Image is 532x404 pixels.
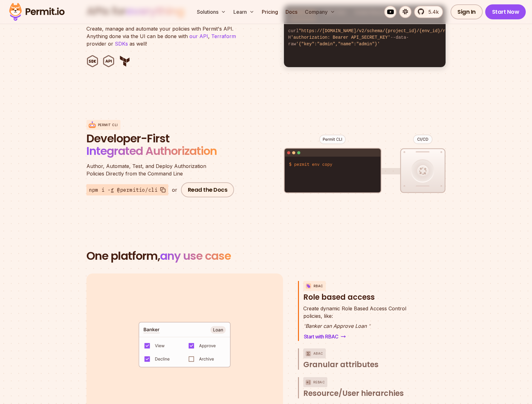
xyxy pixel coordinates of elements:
[313,377,325,387] p: ReBAC
[86,184,168,195] button: npm i -g @permitio/cli
[283,6,300,18] a: Docs
[194,6,228,18] button: Solutions
[303,322,406,330] p: Banker can Approve Loan
[86,143,217,159] span: Integrated Authorization
[181,182,234,197] a: Read the Docs
[189,33,208,39] a: our API
[303,305,420,341] div: RBACRole based access
[86,162,236,177] p: Policies Directly from the Command Line
[211,33,236,39] a: Terraform
[303,323,305,329] span: "
[485,4,526,19] a: Start Now
[299,28,458,33] span: "https://[DOMAIN_NAME]/v2/schema/{project_id}/{env_id}/roles"
[259,6,281,18] a: Pricing
[284,23,446,52] code: curl -H --data-raw
[89,186,158,194] span: npm i -g @permitio/cli
[291,35,390,40] span: 'authorization: Bearer API_SECRET_KEY'
[303,377,420,398] button: ReBACResource/User hierarchies
[303,360,378,370] span: Granular attributes
[6,1,67,22] img: Permit logo
[115,41,128,47] a: SDKs
[425,8,439,16] span: 5.4k
[451,4,483,19] a: Sign In
[414,6,443,18] a: 5.4k
[231,6,257,18] button: Learn
[313,348,323,358] p: ABAC
[86,250,446,262] h2: One platform,
[86,162,236,170] span: Author, Automate, Test, and Deploy Authorization
[302,6,338,18] button: Company
[303,332,347,341] a: Start with RBAC
[303,305,406,320] p: policies, like:
[368,323,370,329] span: "
[86,25,242,47] p: Create, manage and automate your policies with Permit's API. Anything done via the UI can be done...
[86,132,236,145] span: Developer-First
[296,42,380,47] span: '{"key":"admin","name":"admin"}'
[303,388,404,398] span: Resource/User hierarchies
[98,123,118,127] p: Permit CLI
[303,348,420,370] button: ABACGranular attributes
[172,186,177,194] div: or
[160,248,231,264] span: any use case
[303,305,406,312] span: Create dynamic Role Based Access Control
